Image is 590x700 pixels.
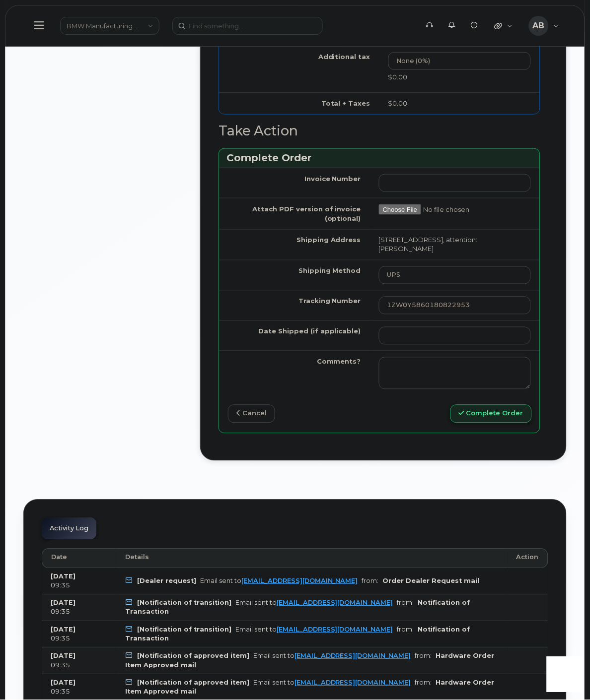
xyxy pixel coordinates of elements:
b: [Notification of approved item] [137,679,249,687]
a: [EMAIL_ADDRESS][DOMAIN_NAME] [295,652,411,660]
a: cancel [228,405,275,423]
label: Additional tax [318,52,370,62]
h2: Take Action [219,124,540,138]
b: [Dealer request] [137,577,196,585]
div: Email sent to [235,599,393,607]
div: $0.00 [388,72,531,82]
div: Quicklinks [488,16,520,36]
div: 09:35 [51,661,107,670]
div: 09:35 [51,608,107,617]
a: BMW Manufacturing Co LLC [60,17,159,35]
span: $0.00 [388,99,408,107]
label: Total + Taxes [321,99,370,108]
h3: Complete Order [226,151,532,165]
span: Date [51,553,67,562]
div: 09:35 [51,581,107,590]
a: [EMAIL_ADDRESS][DOMAIN_NAME] [241,577,358,585]
span: from: [397,599,414,607]
div: 09:35 [51,635,107,643]
div: Alex Bradshaw [522,16,566,36]
b: [DATE] [51,679,75,687]
b: Order Dealer Request mail [383,577,480,585]
label: Shipping Method [298,266,361,276]
input: Find something... [172,17,323,35]
span: Details [125,553,149,562]
th: Action [508,549,548,569]
span: from: [415,679,432,687]
button: Complete Order [450,405,532,423]
span: from: [362,577,379,585]
label: Comments? [317,357,361,367]
iframe: Messenger Launcher [547,657,583,693]
label: Invoice Number [304,174,361,184]
div: Email sent to [235,626,393,634]
span: from: [415,652,432,660]
b: [Notification of transition] [137,626,231,634]
label: Shipping Address [296,236,361,245]
b: [DATE] [51,652,75,660]
b: [DATE] [51,599,75,607]
label: Date Shipped (if applicable) [258,327,361,336]
b: Hardware Order Item Approved mail [125,652,495,669]
div: 09:35 [51,688,107,697]
span: from: [397,626,414,634]
a: [EMAIL_ADDRESS][DOMAIN_NAME] [277,599,393,607]
span: AB [533,20,545,32]
td: [STREET_ADDRESS], attention: [PERSON_NAME] [370,229,540,260]
label: Tracking Number [298,297,361,306]
div: Email sent to [253,652,411,660]
div: Email sent to [200,577,358,585]
b: [Notification of transition] [137,599,231,607]
a: [EMAIL_ADDRESS][DOMAIN_NAME] [277,626,393,634]
b: [DATE] [51,626,75,634]
label: Attach PDF version of invoice (optional) [228,204,361,223]
b: [Notification of approved item] [137,652,249,660]
div: Email sent to [253,679,411,687]
a: [EMAIL_ADDRESS][DOMAIN_NAME] [295,679,411,687]
b: [DATE] [51,573,75,580]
